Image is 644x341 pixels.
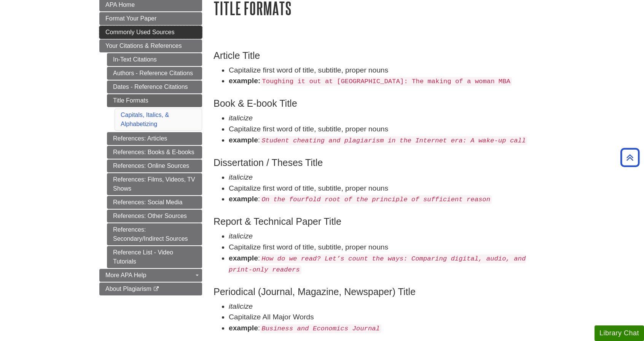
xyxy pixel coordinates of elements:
[214,50,545,61] h3: Article Title
[105,29,174,35] span: Commonly Used Sources
[229,254,258,262] strong: example
[229,114,253,122] em: italicize
[105,272,146,278] span: More APA Help
[229,302,253,310] em: italicize
[229,195,258,203] strong: example
[99,269,202,282] a: More APA Help
[107,94,202,107] a: Title Formats
[105,15,156,22] span: Format Your Paper
[107,159,202,172] a: References: Online Sources
[214,98,545,109] h3: Book & E-book Title
[261,325,380,332] em: Business and Economics Journal
[153,287,159,292] i: This link opens in a new window
[261,196,490,203] em: On the fourfold root of the principle of sufficient reason
[214,157,545,168] h3: Dissertation / Theses Title
[121,112,169,127] a: Capitals, Italics, & Alphabetizing
[229,136,258,144] strong: example
[229,65,545,76] li: Capitalize first word of title, subtitle, proper nouns
[261,137,526,144] em: Student cheating and plagiarism in the Internet era: A wake-up call
[107,53,202,66] a: In-Text Citations
[107,67,202,80] a: Authors - Reference Citations
[105,43,182,49] span: Your Citations & References
[107,132,202,145] a: References: Articles
[618,152,642,163] a: Back to Top
[229,232,253,240] em: italicize
[229,242,545,253] li: Capitalize first word of title, subtitle, proper nouns
[107,196,202,209] a: References: Social Media
[260,77,512,86] code: Toughing it out at [GEOGRAPHIC_DATA]: The making of a woman MBA
[99,12,202,25] a: Format Your Paper
[105,286,151,292] span: About Plagiarism
[229,173,253,181] em: italicize
[99,283,202,295] a: About Plagiarism
[229,255,526,273] em: How do we read? Let’s count the ways: Comparing digital, audio, and print-only readers
[214,216,545,227] h3: Report & Technical Paper Title
[99,39,202,52] a: Your Citations & References
[105,2,135,8] span: APA Home
[229,312,545,323] li: Capitalize All Major Words
[229,183,545,194] li: Capitalize first word of title, subtitle, proper nouns
[229,77,260,85] strong: example:
[229,323,545,334] li: :
[229,135,545,146] li: :
[214,286,545,297] h3: Periodical (Journal, Magazine, Newspaper) Title
[229,124,545,135] li: Capitalize first word of title, subtitle, proper nouns
[229,253,545,275] li: :
[107,81,202,93] a: Dates - Reference Citations
[99,26,202,39] a: Commonly Used Sources
[107,246,202,268] a: Reference List - Video Tutorials
[229,324,258,332] strong: example
[107,146,202,159] a: References: Books & E-books
[595,325,644,341] button: Library Chat
[107,223,202,245] a: References: Secondary/Indirect Sources
[107,173,202,195] a: References: Films, Videos, TV Shows
[107,210,202,223] a: References: Other Sources
[229,194,545,205] li: :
